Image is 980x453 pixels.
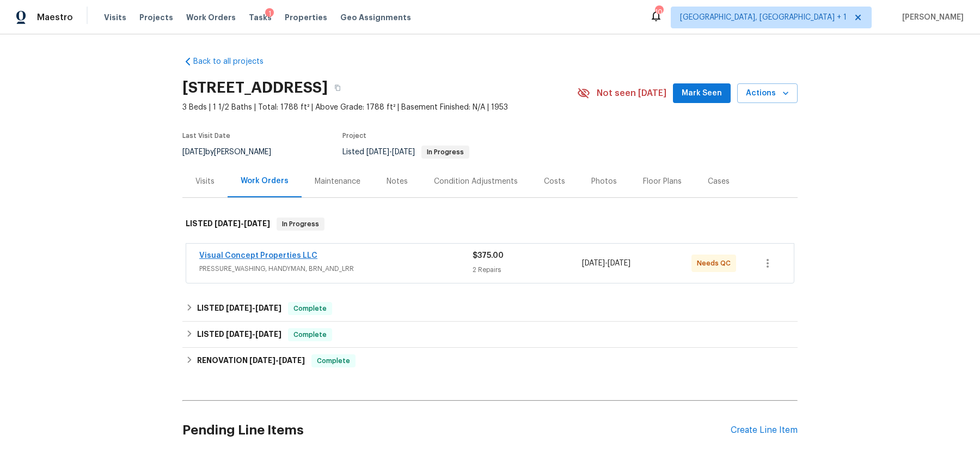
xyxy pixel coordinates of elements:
[104,12,126,23] span: Visits
[366,148,389,156] span: [DATE]
[746,87,789,100] span: Actions
[182,56,287,67] a: Back to all projects
[195,176,215,187] div: Visits
[197,354,305,367] h6: RENOVATION
[249,357,305,364] span: -
[244,220,270,227] span: [DATE]
[582,258,630,269] span: -
[643,176,682,187] div: Floor Plans
[313,355,354,366] span: Complete
[139,12,173,23] span: Projects
[182,132,230,139] span: Last Visit Date
[278,219,323,229] span: In Progress
[226,304,252,312] span: [DATE]
[342,132,366,139] span: Project
[591,176,617,187] div: Photos
[655,7,663,17] div: 10
[608,259,630,267] span: [DATE]
[197,302,281,315] h6: LISTED
[182,322,798,348] div: LISTED [DATE]-[DATE]Complete
[215,220,241,227] span: [DATE]
[898,12,964,23] span: [PERSON_NAME]
[708,176,730,187] div: Cases
[673,83,731,104] button: Mark Seen
[340,12,411,23] span: Geo Assignments
[315,176,360,187] div: Maintenance
[342,148,469,156] span: Listed
[265,8,274,19] div: 1
[737,83,798,104] button: Actions
[186,218,270,231] h6: LISTED
[249,14,272,21] span: Tasks
[366,148,415,156] span: -
[182,295,798,322] div: LISTED [DATE]-[DATE]Complete
[249,357,275,364] span: [DATE]
[680,12,847,23] span: [GEOGRAPHIC_DATA], [GEOGRAPHIC_DATA] + 1
[279,357,305,364] span: [DATE]
[182,146,284,159] div: by [PERSON_NAME]
[182,82,328,93] h2: [STREET_ADDRESS]
[182,348,798,374] div: RENOVATION [DATE]-[DATE]Complete
[241,176,289,186] div: Work Orders
[37,12,73,23] span: Maestro
[226,330,252,338] span: [DATE]
[285,12,327,23] span: Properties
[226,304,281,312] span: -
[197,328,281,341] h6: LISTED
[255,330,281,338] span: [DATE]
[199,263,473,274] span: PRESSURE_WASHING, HANDYMAN, BRN_AND_LRR
[182,207,798,241] div: LISTED [DATE]-[DATE]In Progress
[731,425,798,436] div: Create Line Item
[215,220,270,227] span: -
[697,258,735,269] span: Needs QC
[289,329,331,340] span: Complete
[473,264,582,275] div: 2 Repairs
[328,78,347,98] button: Copy Address
[597,88,666,99] span: Not seen [DATE]
[473,252,504,259] span: $375.00
[682,87,722,100] span: Mark Seen
[186,12,236,23] span: Work Orders
[182,102,577,113] span: 3 Beds | 1 1/2 Baths | Total: 1788 ft² | Above Grade: 1788 ft² | Basement Finished: N/A | 1953
[387,176,408,187] div: Notes
[255,304,281,312] span: [DATE]
[226,330,281,338] span: -
[434,176,518,187] div: Condition Adjustments
[422,149,468,155] span: In Progress
[182,148,205,156] span: [DATE]
[582,259,605,267] span: [DATE]
[392,148,415,156] span: [DATE]
[544,176,565,187] div: Costs
[199,252,317,259] a: Visual Concept Properties LLC
[289,303,331,314] span: Complete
